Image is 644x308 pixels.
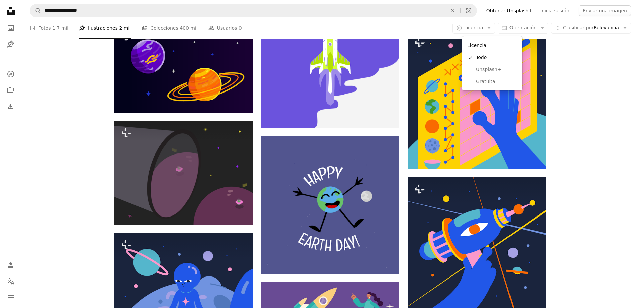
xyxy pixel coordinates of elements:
[465,39,520,52] div: Licencia
[464,25,483,30] span: Licencia
[462,36,522,90] div: Licencia
[476,78,517,85] span: Gratuita
[476,54,517,61] span: Todo
[498,23,548,34] button: Orientación
[476,66,517,73] span: Unsplash+
[452,23,495,34] button: Licencia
